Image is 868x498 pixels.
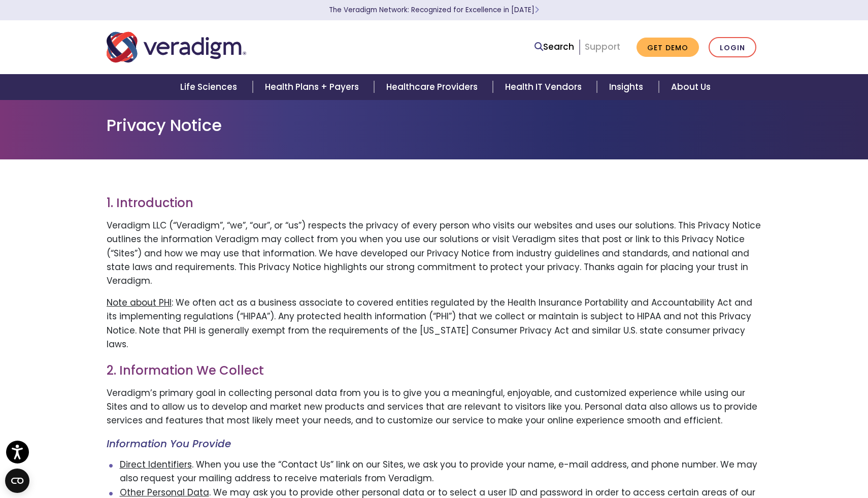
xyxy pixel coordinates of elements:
[107,196,761,211] h3: 1. Introduction
[107,437,231,451] em: Information You Provide
[107,386,761,428] p: Veradigm’s primary goal in collecting personal data from you is to give you a meaningful, enjoyab...
[659,74,723,100] a: About Us
[253,74,374,100] a: Health Plans + Payers
[374,74,493,100] a: Healthcare Providers
[120,458,192,471] u: Direct Identifiers
[493,74,597,100] a: Health IT Vendors
[107,219,761,288] p: Veradigm LLC (“Veradigm”, “we”, “our”, or “us”) respects the privacy of every person who visits o...
[107,363,761,378] h3: 2. Information We Collect
[709,37,756,58] a: Login
[107,30,246,64] img: Veradigm logo
[585,41,620,53] a: Support
[329,5,539,15] a: The Veradigm Network: Recognized for Excellence in [DATE]Learn More
[637,38,699,57] a: Get Demo
[107,296,761,351] p: : We often act as a business associate to covered entities regulated by the Health Insurance Port...
[535,5,539,15] span: Learn More
[107,116,761,135] h1: Privacy Notice
[107,296,172,309] u: Note about PHI
[597,74,658,100] a: Insights
[120,458,762,485] li: . When you use the “Contact Us” link on our Sites, we ask you to provide your name, e-mail addres...
[535,40,574,54] a: Search
[168,74,252,100] a: Life Sciences
[5,469,29,493] button: Open CMP widget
